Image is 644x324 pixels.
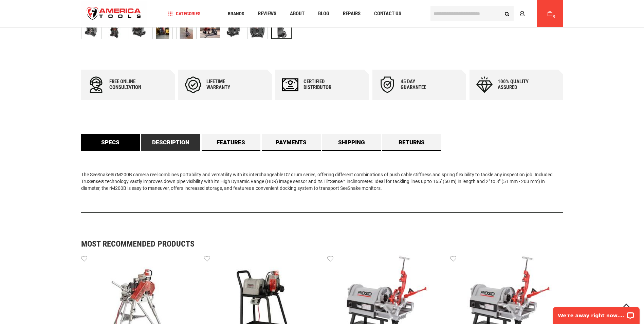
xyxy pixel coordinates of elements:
div: 45 day Guarantee [401,79,441,90]
img: RIDGID 63663 SEESNAKE® RM200B REEL (165' / 50M) WITH SELF-LEVELING CAMERA POWERED WITH TRUSENSE® [129,19,149,39]
span: Repairs [343,11,361,16]
a: Blog [315,9,332,18]
a: Description [141,134,200,151]
span: Contact Us [374,11,401,16]
button: Search [501,7,514,20]
div: Certified Distributor [303,79,344,90]
a: Contact Us [371,9,404,18]
a: Specs [81,134,140,151]
a: Features [202,134,261,151]
a: Reviews [255,9,279,18]
div: RIDGID 63663 SEESNAKE® RM200B REEL (165' / 50M) WITH SELF-LEVELING CAMERA POWERED WITH TRUSENSE® [176,15,200,42]
a: Shipping [322,134,381,151]
img: RIDGID 63663 SEESNAKE® RM200B REEL (165' / 50M) WITH SELF-LEVELING CAMERA POWERED WITH TRUSENSE® [81,19,101,39]
a: Categories [165,9,204,18]
a: Returns [382,134,441,151]
span: Categories [168,11,201,16]
div: RIDGID 63663 SEESNAKE® RM200B REEL (165' / 50M) WITH SELF-LEVELING CAMERA POWERED WITH TRUSENSE® [224,15,247,42]
div: RIDGID 63663 SEESNAKE® RM200B REEL (165' / 50M) WITH SELF-LEVELING CAMERA POWERED WITH TRUSENSE® [105,15,129,42]
div: Lifetime warranty [206,79,247,90]
div: 100% quality assured [498,79,538,90]
img: America Tools [81,1,147,26]
div: RIDGID 63663 SEESNAKE® RM200B REEL (165' / 50M) WITH SELF-LEVELING CAMERA POWERED WITH TRUSENSE® [81,15,105,42]
a: Brands [225,9,247,18]
iframe: LiveChat chat widget [549,303,644,324]
div: RIDGID 63663 SEESNAKE® RM200B REEL (165' / 50M) WITH SELF-LEVELING CAMERA POWERED WITH TRUSENSE® [247,15,271,42]
a: Repairs [340,9,364,18]
div: RIDGID 63663 SEESNAKE® RM200B REEL (165' / 50M) WITH SELF-LEVELING CAMERA POWERED WITH TRUSENSE® [152,15,176,42]
span: Brands [228,11,244,16]
a: Payments [262,134,321,151]
a: store logo [81,1,147,26]
img: RIDGID 63663 SEESNAKE® RM200B REEL (165' / 50M) WITH SELF-LEVELING CAMERA POWERED WITH TRUSENSE® [200,19,220,39]
span: Reviews [258,11,276,16]
span: Blog [318,11,329,16]
img: RIDGID 63663 SEESNAKE® RM200B REEL (165' / 50M) WITH SELF-LEVELING CAMERA POWERED WITH TRUSENSE® [105,19,125,39]
img: RIDGID 63663 SEESNAKE® RM200B REEL (165' / 50M) WITH SELF-LEVELING CAMERA POWERED WITH TRUSENSE® [177,19,196,39]
img: RIDGID 63663 SEESNAKE® RM200B REEL (165' / 50M) WITH SELF-LEVELING CAMERA POWERED WITH TRUSENSE® [248,19,268,39]
img: RIDGID 63663 SEESNAKE® RM200B REEL (165' / 50M) WITH SELF-LEVELING CAMERA POWERED WITH TRUSENSE® [153,19,172,39]
strong: Most Recommended Products [81,240,539,248]
div: RIDGID 63663 SEESNAKE® RM200B REEL (165' / 50M) WITH SELF-LEVELING CAMERA POWERED WITH TRUSENSE® [129,15,152,42]
a: About [287,9,308,18]
span: 0 [553,15,555,18]
img: RIDGID 63663 SEESNAKE® RM200B REEL (165' / 50M) WITH SELF-LEVELING CAMERA POWERED WITH TRUSENSE® [224,19,244,39]
span: About [290,11,305,16]
div: RIDGID 63663 SEESNAKE® RM200B REEL (165' / 50M) WITH SELF-LEVELING CAMERA POWERED WITH TRUSENSE® [200,15,224,42]
div: The SeeSnake® rM200B camera reel combines portability and versatility with its interchangeable D2... [81,151,563,213]
div: Free online consultation [109,79,150,90]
